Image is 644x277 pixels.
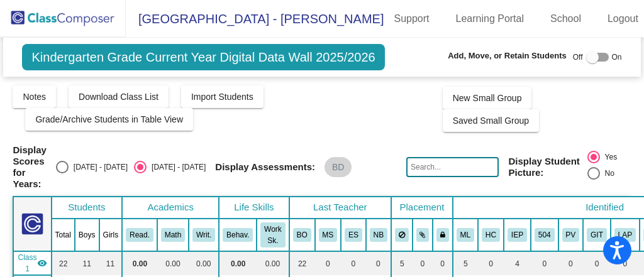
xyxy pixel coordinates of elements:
[23,92,46,102] span: Notes
[215,161,315,173] span: Display Assessments:
[126,9,384,29] span: [GEOGRAPHIC_DATA] - [PERSON_NAME]
[366,251,391,275] td: 0
[587,151,631,183] mat-radio-group: Select an option
[319,228,338,242] button: MS
[614,228,636,242] button: LAP
[341,219,366,251] th: Erika Shaw
[75,251,99,275] td: 11
[446,9,535,29] a: Learning Portal
[366,219,391,251] th: Naomi Baker
[413,251,433,275] td: 0
[457,228,474,242] button: ML
[504,251,531,275] td: 4
[478,219,504,251] th: Highly Capable
[384,9,439,29] a: Support
[289,197,391,219] th: Last Teacher
[433,251,453,275] td: 0
[126,228,153,242] button: Read.
[13,85,56,108] button: Notes
[433,219,453,251] th: Keep with teacher
[573,52,583,63] span: Off
[289,219,315,251] th: Bethany Obieglo
[562,228,580,242] button: PV
[157,251,189,275] td: 0.00
[391,219,413,251] th: Keep away students
[223,228,253,242] button: Behav.
[600,168,614,179] div: No
[13,251,51,275] td: Bethany Obieglo - No Class Name
[161,228,185,242] button: Math
[122,251,157,275] td: 0.00
[453,219,478,251] th: Multilingual English Learner
[611,219,640,251] th: Reading Specialist Support
[219,251,257,275] td: 0.00
[583,251,611,275] td: 0
[13,144,46,190] span: Display Scores for Years:
[391,197,453,219] th: Placement
[79,92,158,102] span: Download Class List
[99,251,123,275] td: 11
[99,219,123,251] th: Girls
[293,228,311,242] button: BO
[540,9,591,29] a: School
[531,251,558,275] td: 0
[600,151,618,163] div: Yes
[52,251,75,275] td: 22
[558,251,584,275] td: 0
[56,161,206,173] mat-radio-group: Select an option
[453,93,522,103] span: New Small Group
[391,251,413,275] td: 5
[122,197,219,219] th: Academics
[52,197,123,219] th: Students
[257,251,289,275] td: 0.00
[587,228,607,242] button: GIT
[18,252,36,274] span: Class 1
[535,228,555,242] button: 504
[443,87,532,109] button: New Small Group
[508,228,527,242] button: IEP
[406,157,499,177] input: Search...
[504,219,531,251] th: Individualized Education Plan
[612,52,622,63] span: On
[453,251,478,275] td: 5
[189,251,219,275] td: 0.00
[37,258,47,268] mat-icon: visibility
[315,219,341,251] th: Mel Siebel
[443,109,539,132] button: Saved Small Group
[478,251,504,275] td: 0
[370,228,387,242] button: NB
[341,251,366,275] td: 0
[583,219,611,251] th: Intervention Team Watchlist
[531,219,558,251] th: 504 Plan
[289,251,315,275] td: 22
[558,219,584,251] th: Parent Volunteer
[219,197,289,219] th: Life Skills
[413,219,433,251] th: Keep with students
[508,156,584,178] span: Display Student Picture:
[75,219,99,251] th: Boys
[192,228,215,242] button: Writ.
[448,50,567,62] span: Add, Move, or Retain Students
[22,44,384,70] span: Kindergarten Grade Current Year Digital Data Wall 2025/2026
[453,116,529,126] span: Saved Small Group
[611,251,640,275] td: 0
[315,251,341,275] td: 0
[325,157,352,177] mat-chip: BD
[69,161,128,173] div: [DATE] - [DATE]
[25,108,193,131] button: Grade/Archive Students in Table View
[191,92,253,102] span: Import Students
[147,161,206,173] div: [DATE] - [DATE]
[52,219,75,251] th: Total
[181,85,264,108] button: Import Students
[35,114,183,124] span: Grade/Archive Students in Table View
[69,85,169,108] button: Download Class List
[260,222,285,247] button: Work Sk.
[345,228,362,242] button: ES
[482,228,500,242] button: HC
